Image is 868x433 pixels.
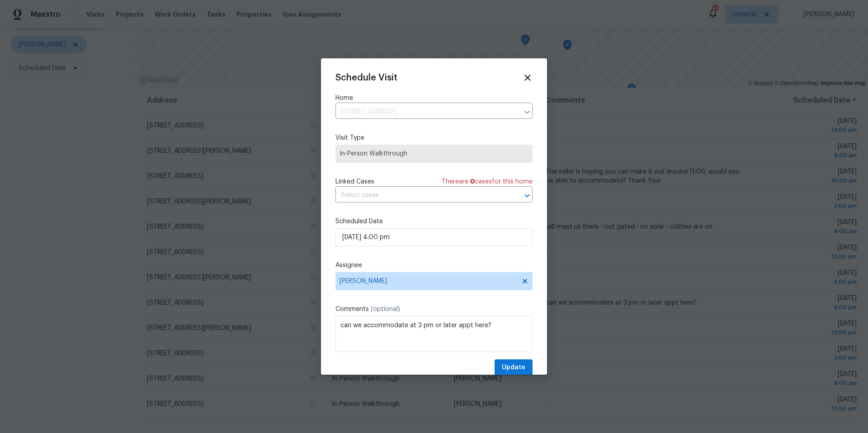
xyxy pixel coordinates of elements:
input: Enter in an address [335,105,519,119]
button: Open [521,189,533,202]
span: 0 [470,179,475,185]
span: (optional) [371,306,400,312]
label: Visit Type [335,133,533,142]
label: Scheduled Date [335,217,533,226]
span: Linked Cases [335,177,374,186]
span: [PERSON_NAME] [340,278,517,285]
span: Update [502,362,525,373]
label: Assignee [335,261,533,270]
input: Select cases [335,188,507,202]
button: Update [495,359,533,376]
span: In-Person Walkthrough [340,149,528,158]
span: Close [523,73,533,83]
span: Schedule Visit [335,73,397,82]
span: There are case s for this home [442,177,533,186]
input: M/D/YYYY [335,228,533,246]
textarea: can we accommodate at 3 pm or later appt here? [335,316,533,352]
label: Home [335,94,533,103]
label: Comments [335,305,533,314]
